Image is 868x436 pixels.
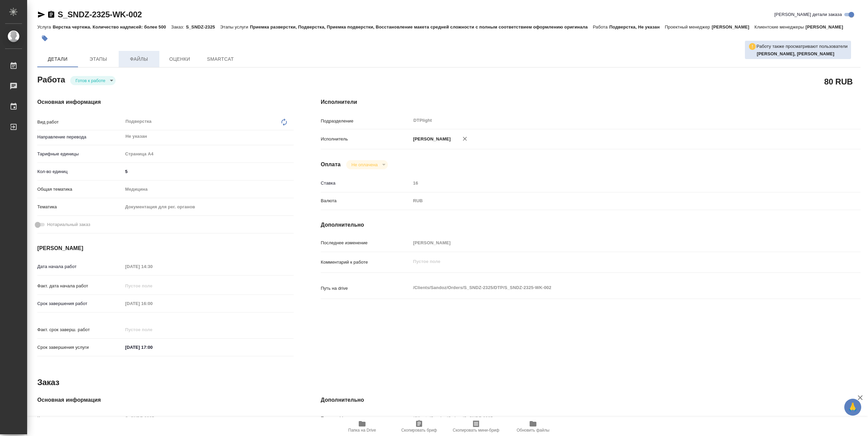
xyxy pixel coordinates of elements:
[37,344,123,351] p: Срок завершения услуги
[609,24,665,30] p: Подверстка, Не указан
[453,428,499,433] span: Скопировать мини-бриф
[37,98,294,106] h4: Основная информация
[123,299,182,308] input: Пустое поле
[123,55,155,63] span: Файлы
[321,180,411,187] p: Ставка
[321,98,861,106] h4: Исполнители
[123,342,182,352] input: ✎ Введи что-нибудь
[411,178,815,188] input: Пустое поле
[756,43,848,50] p: Работу также просматривают пользователи
[321,136,411,143] p: Исполнитель
[401,428,437,433] span: Скопировать бриф
[47,221,90,228] span: Нотариальный заказ
[82,55,115,63] span: Этапы
[250,24,593,30] p: Приемка разверстки, Подверстка, Приемка подверстки, Восстановление макета средней сложности с пол...
[58,10,142,19] a: S_SNDZ-2325-WK-002
[346,160,388,169] div: Готов к работе
[806,24,848,30] p: [PERSON_NAME]
[844,399,861,416] button: 🙏
[505,417,561,436] button: Обновить файлы
[41,55,74,63] span: Детали
[321,221,861,229] h4: Дополнительно
[37,396,294,404] h4: Основная информация
[321,285,411,292] p: Путь на drive
[665,24,712,30] p: Проектный менеджер
[186,24,220,30] p: S_SNDZ-2325
[37,186,123,193] p: Общая тематика
[37,204,123,210] p: Тематика
[517,428,550,433] span: Обновить файлы
[824,76,853,87] h2: 80 RUB
[37,31,52,46] button: Добавить тэг
[37,300,123,307] p: Срок завершения работ
[321,240,411,246] p: Последнее изменение
[123,148,294,160] div: Страница А4
[123,413,294,423] input: Пустое поле
[348,428,376,433] span: Папка на Drive
[411,413,815,423] input: Пустое поле
[37,73,65,85] h2: Работа
[391,417,448,436] button: Скопировать бриф
[37,283,123,289] p: Факт. дата начала работ
[37,326,123,333] p: Факт. срок заверш. работ
[220,24,250,30] p: Этапы услуги
[411,136,451,143] p: [PERSON_NAME]
[163,55,196,63] span: Оценки
[321,259,411,266] p: Комментарий к работе
[321,118,411,125] p: Подразделение
[123,262,182,271] input: Пустое поле
[593,24,609,30] p: Работа
[774,11,842,18] span: [PERSON_NAME] детали заказа
[37,415,123,422] p: Код заказа
[321,415,411,422] p: Путь на drive
[37,24,53,30] p: Услуга
[321,197,411,204] p: Валюта
[411,282,815,293] textarea: /Clients/Sandoz/Orders/S_SNDZ-2325/DTP/S_SNDZ-2325-WK-002
[47,11,55,19] button: Скопировать ссылку
[171,24,186,30] p: Заказ:
[123,281,182,291] input: Пустое поле
[321,160,341,169] h4: Оплата
[53,24,171,30] p: Верстка чертежа. Количество надписей: более 500
[70,76,116,85] div: Готов к работе
[754,24,806,30] p: Клиентские менеджеры
[37,377,59,388] h2: Заказ
[74,78,107,83] button: Готов к работе
[712,24,754,30] p: [PERSON_NAME]
[37,263,123,270] p: Дата начала работ
[334,417,391,436] button: Папка на Drive
[37,119,123,126] p: Вид работ
[204,55,237,63] span: SmartCat
[123,184,294,195] div: Медицина
[411,195,815,207] div: RUB
[123,325,182,335] input: Пустое поле
[457,131,472,146] button: Удалить исполнителя
[411,238,815,248] input: Пустое поле
[37,244,294,252] h4: [PERSON_NAME]
[37,134,123,140] p: Направление перевода
[350,162,380,168] button: Не оплачена
[757,51,848,57] p: Архипова Екатерина, Зубакова Виктория
[37,11,45,19] button: Скопировать ссылку для ЯМессенджера
[123,167,294,176] input: ✎ Введи что-нибудь
[123,201,294,213] div: Документация для рег. органов
[448,417,505,436] button: Скопировать мини-бриф
[321,396,861,404] h4: Дополнительно
[37,151,123,157] p: Тарифные единицы
[847,400,859,414] span: 🙏
[37,168,123,175] p: Кол-во единиц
